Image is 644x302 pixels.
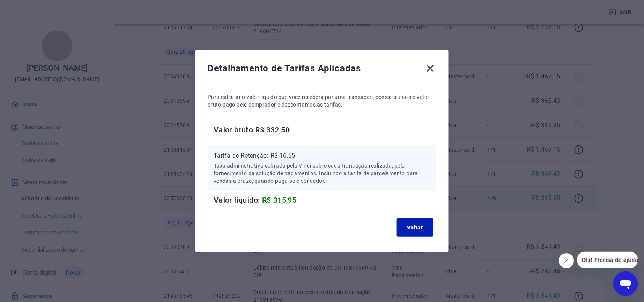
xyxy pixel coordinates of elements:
[208,62,436,78] div: Detalhamento de Tarifas Aplicadas
[214,194,436,206] h6: Valor líquido:
[262,195,297,205] span: R$ 315,95
[214,124,436,136] h6: Valor bruto: R$ 332,50
[214,162,430,185] p: Taxa administrativa cobrada pela Vindi sobre cada transação realizada, pelo fornecimento da soluç...
[577,252,638,268] iframe: Mensagem da empresa
[613,271,638,296] iframe: Botão para abrir a janela de mensagens
[397,218,433,237] button: Voltar
[559,253,574,268] iframe: Fechar mensagem
[5,5,64,11] span: Olá! Precisa de ajuda?
[214,151,430,160] p: Tarifa de Retenção: -R$ 16,55
[208,93,436,108] p: Para calcular o valor líquido que você receberá por uma transação, consideramos o valor bruto pag...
